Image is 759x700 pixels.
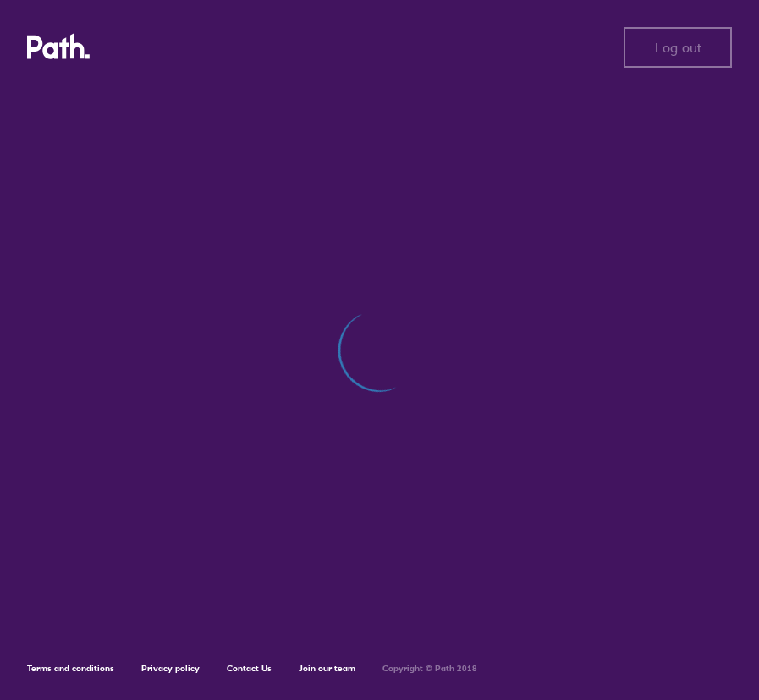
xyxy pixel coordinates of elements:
a: Contact Us [227,663,272,674]
h6: Copyright © Path 2018 [382,664,477,674]
a: Privacy policy [141,663,200,674]
button: Log out [624,27,732,68]
span: Log out [655,40,701,55]
a: Join our team [299,663,355,674]
a: Terms and conditions [27,663,114,674]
